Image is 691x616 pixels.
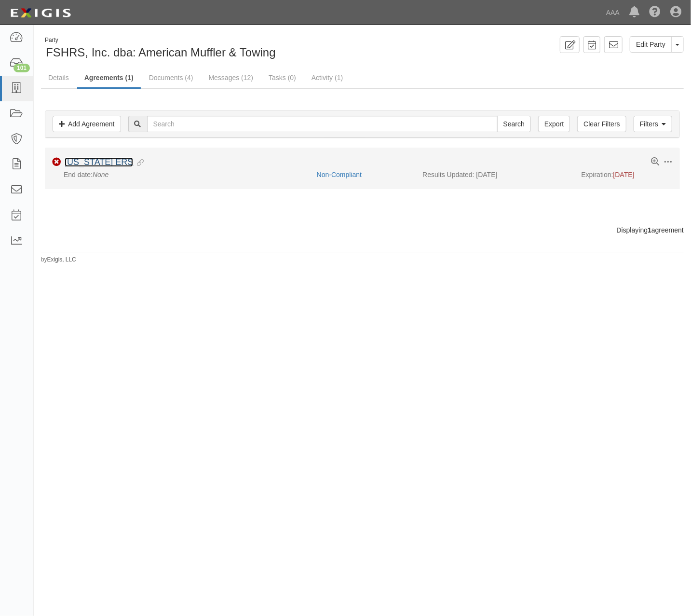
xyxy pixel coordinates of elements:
[582,170,673,179] div: Expiration:
[613,171,635,178] span: [DATE]
[648,226,651,234] b: 1
[52,170,310,179] div: End date:
[497,116,531,132] input: Search
[261,68,303,87] a: Tasks (0)
[538,116,570,132] a: Export
[45,36,276,44] div: Party
[77,68,141,89] a: Agreements (1)
[651,158,659,166] a: View results summary
[634,116,672,132] a: Filters
[41,68,76,87] a: Details
[601,3,624,22] a: AAA
[46,46,276,59] span: FSHRS, Inc. dba: American Muffler & Towing
[142,68,201,87] a: Documents (4)
[47,256,76,263] a: Exigis, LLC
[649,7,661,18] i: Help Center - Complianz
[7,4,74,22] img: logo-5460c22ac91f19d4615b14bd174203de0afe785f0fc80cf4dbbc73dc1793850b.png
[65,157,133,167] a: [US_STATE] ERS
[53,116,121,132] a: Add Agreement
[202,68,261,87] a: Messages (12)
[133,160,144,166] i: Evidence Linked
[34,225,691,235] div: Displaying agreement
[147,116,498,132] input: Search
[422,170,567,179] div: Results Updated: [DATE]
[304,68,350,87] a: Activity (1)
[41,36,355,61] div: FSHRS, Inc. dba: American Muffler & Towing
[65,157,144,168] div: New Mexico ERS
[93,171,108,178] em: None
[630,36,672,53] a: Edit Party
[577,116,626,132] a: Clear Filters
[41,256,76,264] small: by
[14,64,30,72] div: 101
[52,158,61,166] i: Non-Compliant
[317,171,362,178] a: Non-Compliant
